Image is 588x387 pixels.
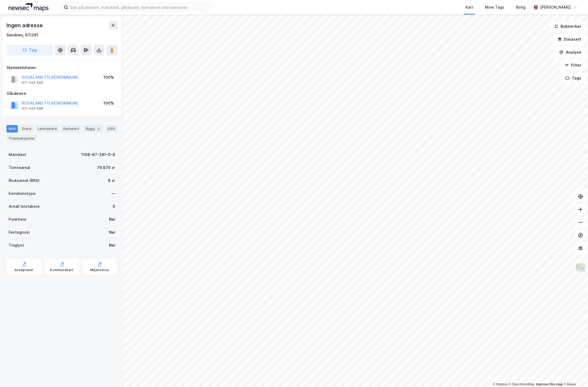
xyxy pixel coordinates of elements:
div: [PERSON_NAME] [540,4,571,11]
div: Tomteareal [9,164,30,171]
button: Tag [6,45,53,56]
div: Punktleie [9,216,26,223]
div: Matrikkel [9,151,26,158]
img: Z [575,262,586,273]
div: Festegrunn [9,229,30,236]
a: Improve this map [536,382,563,386]
div: Kontrollprogram for chat [561,361,588,387]
div: Kart [465,4,473,11]
a: Mapbox [493,382,507,386]
div: Nei [109,242,115,248]
div: 100% [103,100,114,106]
div: Miljøstatus [90,268,109,272]
div: Bolig [516,4,526,11]
button: Bokmerker [549,21,586,32]
div: 971 045 698 [22,106,43,111]
a: OpenStreetMap [509,382,535,386]
div: Eiendomstype [9,190,36,197]
div: Tinglyst [9,242,24,248]
div: Datasett [61,125,81,133]
div: Mine Tags [485,4,504,11]
div: Info [6,125,18,133]
div: 100% [103,74,114,81]
div: 971 045 698 [22,81,43,85]
div: Kommunekart [50,268,73,272]
div: 8 ㎡ [108,177,115,184]
div: ESG [106,125,117,133]
div: Transaksjoner [6,135,37,142]
img: logo.a4113a55bc3d86da70a041830d287a7e.svg [9,3,48,11]
div: Arealplaner [15,268,34,272]
div: Eiere [20,125,33,133]
div: Leietakere [36,125,59,133]
button: Filter [560,60,586,71]
div: Hjemmelshaver [7,64,117,71]
div: 2 [96,126,101,132]
div: Sandnes, 67/291 [6,32,38,38]
iframe: Chat Widget [561,361,588,387]
div: — [111,190,115,197]
div: 76 870 ㎡ [97,164,115,171]
button: Tags [561,73,586,84]
div: Nei [109,216,115,223]
div: 1108-67-291-0-0 [81,151,115,158]
div: Ingen adresse [6,21,44,30]
div: Bruksareal (BRA) [9,177,40,184]
button: Datasett [553,34,586,45]
div: Bygg [83,125,103,133]
div: Gårdeiere [7,90,117,97]
input: Søk på adresse, matrikkel, gårdeiere, leietakere eller personer [68,3,212,11]
div: Antall leietakere [9,203,40,210]
button: Analyse [555,47,586,58]
div: Nei [109,229,115,236]
div: 0 [113,203,115,210]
